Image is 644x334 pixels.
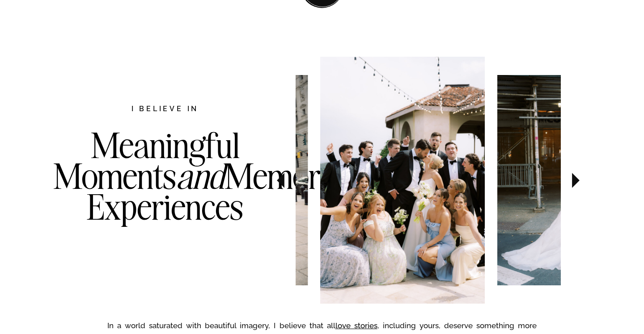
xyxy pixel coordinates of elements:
[176,154,225,198] i: and
[335,321,377,330] a: love stories
[53,130,277,259] h3: Meaningful Moments Memorable Experiences
[497,75,637,285] img: Bride in New York City with her dress train trailing behind her
[84,104,246,116] h2: I believe in
[320,57,485,304] img: Wedding party cheering for the bride and groom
